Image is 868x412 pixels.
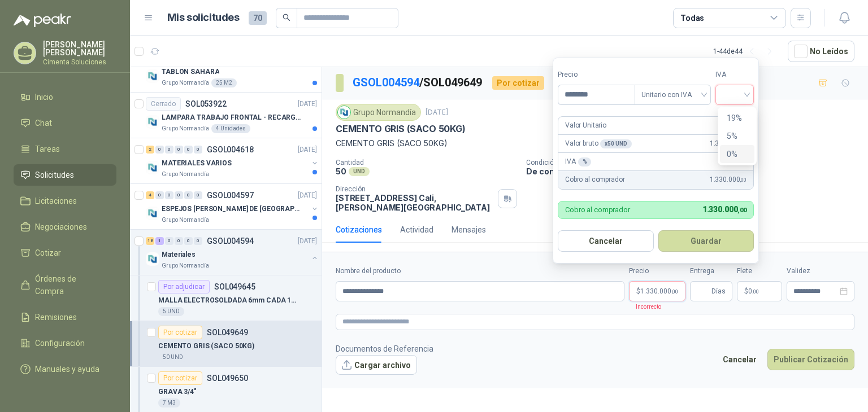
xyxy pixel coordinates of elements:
p: Incorrecto [629,301,661,312]
p: SOL053922 [185,100,227,108]
label: Precio [558,69,635,80]
a: Por adjudicarSOL049645MALLA ELECTROSOLDADA 6mm CADA 15cm (MEDIDA 2,35 x 6m)5 UND [130,275,322,321]
span: $ [744,288,748,295]
div: 0 [194,146,202,154]
p: GRAVA 3/4" [158,387,197,397]
p: [STREET_ADDRESS] Cali , [PERSON_NAME][GEOGRAPHIC_DATA] [336,193,493,212]
p: $ 0,00 [737,281,782,301]
p: Cimenta Soluciones [43,59,116,65]
span: Solicitudes [35,169,74,181]
span: ,00 [671,288,678,295]
div: 1 - 44 de 44 [713,42,779,60]
p: [PERSON_NAME] [PERSON_NAME] [43,41,116,56]
p: Cobro al comprador [565,174,624,185]
span: Días [711,282,726,301]
label: Validez [787,266,854,277]
a: Órdenes de Compra [14,268,116,302]
h1: Mis solicitudes [167,10,240,26]
p: 50 [336,166,346,176]
span: ,00 [737,207,747,214]
span: Negociaciones [35,221,87,233]
div: 0 [194,237,202,245]
div: 7 M3 [158,398,180,407]
p: TABLON SAHARA [162,67,219,77]
a: 2 0 0 0 0 0 GSOL004618[DATE] Company LogoMATERIALES VARIOSGrupo Normandía [146,143,319,179]
p: LAMPARA TRABAJO FRONTAL - RECARGABLE [162,112,302,123]
p: MATERIALES VARIOS [162,158,232,169]
button: Cancelar [717,349,763,370]
div: 5% [720,127,754,145]
label: IVA [715,69,754,80]
div: UND [349,167,370,176]
span: 0 [748,288,759,295]
img: Company Logo [146,69,159,83]
div: 0 [184,146,193,154]
p: Materiales [162,249,196,260]
a: Inicio [14,86,116,108]
div: 0 [175,146,183,154]
div: 0 [184,237,193,245]
p: IVA [565,156,591,167]
div: Cerrado [146,97,181,111]
a: Por cotizarSOL049649CEMENTO GRIS (SACO 50KG)50 UND [130,321,322,367]
div: 19% [727,112,748,124]
p: MALLA ELECTROSOLDADA 6mm CADA 15cm (MEDIDA 2,35 x 6m) [158,295,299,306]
p: Cantidad [336,159,517,166]
div: 0 [165,146,173,154]
button: Cancelar [558,230,654,252]
a: Licitaciones [14,190,116,212]
img: Company Logo [146,207,159,220]
a: Solicitudes [14,164,116,186]
p: CEMENTO GRIS (SACO 50KG) [336,137,854,150]
div: 0 [184,191,193,199]
p: Requerido [715,105,748,115]
span: ,00 [752,288,759,295]
div: 25 M2 [211,78,237,87]
p: Grupo Normandía [162,124,209,133]
div: 2 [146,146,154,154]
p: GSOL004618 [207,146,254,154]
p: Grupo Normandía [162,78,209,87]
div: Por adjudicar [158,280,210,293]
div: 0 [194,191,202,199]
div: Grupo Normandía [336,104,421,121]
p: Grupo Normandía [162,170,209,179]
p: [DATE] [298,144,317,155]
label: Flete [737,266,782,277]
img: Logo peakr [14,14,71,27]
p: ESPEJOS [PERSON_NAME] DE [GEOGRAPHIC_DATA][DATE] [162,204,302,214]
div: Actividad [400,223,433,236]
p: [DATE] [426,107,448,118]
p: [DATE] [298,99,317,109]
p: $1.330.000,00 [629,281,685,301]
div: 0% [727,148,748,160]
p: Condición de pago [526,159,863,166]
div: 5% [727,130,748,142]
img: Company Logo [338,106,350,119]
span: Licitaciones [35,195,77,207]
span: Unitario con IVA [641,86,704,103]
a: Manuales y ayuda [14,358,116,380]
label: Precio [629,266,685,277]
div: 19% [720,109,754,127]
span: Tareas [35,143,60,155]
p: / SOL049649 [353,74,483,91]
p: Valor Unitario [565,120,606,131]
a: Cotizar [14,242,116,264]
p: De contado [526,166,863,176]
div: Por cotizar [158,371,202,385]
p: Dirección [336,185,493,193]
div: 0 [155,146,164,154]
div: Por cotizar [158,326,202,339]
p: SOL049645 [214,283,255,291]
span: 1.330.000 [640,288,678,295]
p: SOL049650 [207,374,248,382]
p: CEMENTO GRIS (SACO 50KG) [336,123,466,135]
a: Chat [14,112,116,134]
img: Company Logo [146,252,159,266]
p: Valor bruto [565,138,632,149]
div: 0 [155,191,164,199]
div: 4 [146,191,154,199]
p: Cobro al comprador [565,206,630,213]
div: 5 UND [158,307,184,316]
